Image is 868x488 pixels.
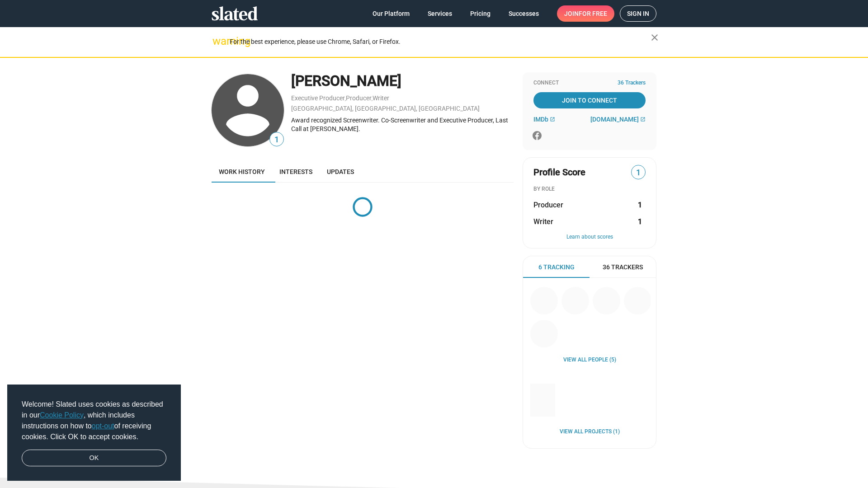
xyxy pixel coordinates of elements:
a: Pricing [463,5,498,22]
div: Connect [533,80,646,87]
span: , [372,96,373,101]
a: Interests [272,161,320,183]
a: Updates [320,161,361,183]
span: , [345,96,346,101]
a: Writer [373,94,389,102]
div: Award recognized Screenwriter. Co-Screenwriter and Executive Producer, Last Call at [PERSON_NAME]. [291,116,514,133]
span: Updates [327,168,354,175]
mat-icon: warning [212,36,223,47]
span: IMDb [533,116,548,123]
button: Learn about scores [533,234,646,241]
a: Successes [501,5,546,22]
strong: 1 [638,200,642,210]
div: cookieconsent [7,385,181,481]
mat-icon: open_in_new [640,117,646,122]
span: Writer [533,217,553,226]
span: [DOMAIN_NAME] [590,116,639,123]
span: Services [428,5,452,22]
span: 1 [632,167,645,179]
span: for free [579,5,607,22]
a: dismiss cookie message [22,450,166,467]
span: Successes [509,5,539,22]
div: For the best experience, please use Chrome, Safari, or Firefox. [230,36,651,48]
span: Our Platform [373,5,410,22]
div: [PERSON_NAME] [291,71,514,91]
span: Welcome! Slated uses cookies as described in our , which includes instructions on how to of recei... [22,399,166,442]
span: Interests [279,168,312,175]
div: BY ROLE [533,186,646,193]
span: Sign in [627,6,649,21]
a: opt-out [92,422,114,430]
a: IMDb [533,116,555,123]
span: Producer [533,200,563,210]
span: Profile Score [533,166,585,178]
span: 36 Trackers [603,263,643,272]
a: [DOMAIN_NAME] [590,116,646,123]
span: 1 [270,134,283,146]
span: 6 Tracking [538,263,575,272]
a: Sign in [620,5,656,22]
a: Our Platform [365,5,417,22]
a: View all People (5) [563,357,616,364]
a: Cookie Policy [40,411,84,419]
a: Producer [346,94,372,102]
a: Work history [212,161,272,183]
span: Join [564,5,607,22]
a: Executive Producer [291,94,345,102]
span: Join To Connect [535,92,644,108]
span: Pricing [470,5,491,22]
span: Work history [219,168,265,175]
a: Joinfor free [557,5,614,22]
a: View all Projects (1) [560,428,620,436]
mat-icon: close [649,32,660,43]
mat-icon: open_in_new [550,117,555,122]
a: Services [420,5,459,22]
strong: 1 [638,217,642,226]
span: 36 Trackers [618,80,646,87]
a: [GEOGRAPHIC_DATA], [GEOGRAPHIC_DATA], [GEOGRAPHIC_DATA] [291,105,480,112]
a: Join To Connect [533,92,646,108]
